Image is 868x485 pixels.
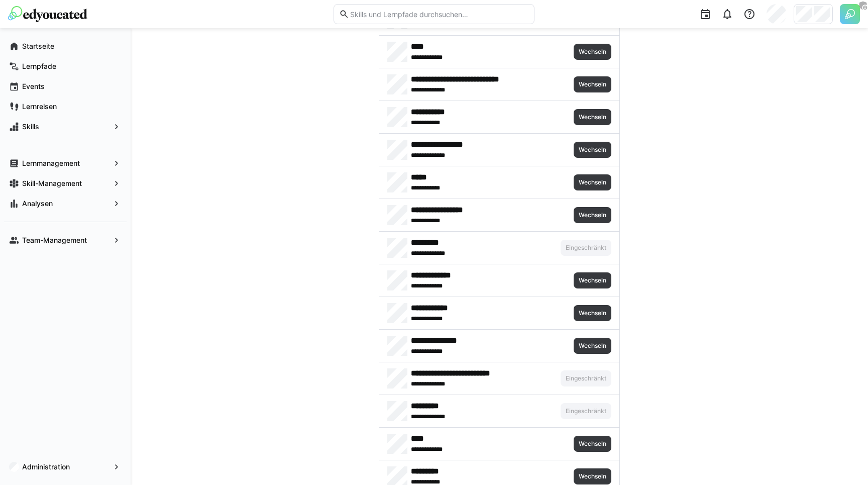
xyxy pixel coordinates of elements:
span: Wechseln [578,342,607,350]
button: Eingeschränkt [561,370,611,386]
span: Wechseln [578,146,607,154]
button: Wechseln [574,305,611,321]
span: Eingeschränkt [565,244,607,252]
span: Wechseln [578,113,607,121]
span: Wechseln [578,80,607,88]
span: Wechseln [578,309,607,317]
button: Wechseln [574,76,611,92]
input: Skills und Lernpfade durchsuchen… [349,10,529,19]
span: Wechseln [578,440,607,448]
button: Eingeschränkt [561,403,611,419]
button: Wechseln [574,142,611,158]
button: Wechseln [574,44,611,60]
button: Wechseln [574,109,611,125]
span: Wechseln [578,48,607,56]
button: Wechseln [574,272,611,288]
button: Wechseln [574,468,611,484]
button: Eingeschränkt [561,240,611,256]
button: Wechseln [574,174,611,190]
button: Wechseln [574,338,611,354]
span: Wechseln [578,178,607,186]
span: Wechseln [578,276,607,284]
span: Wechseln [578,211,607,219]
span: Eingeschränkt [565,374,607,382]
button: Wechseln [574,436,611,452]
span: Eingeschränkt [565,407,607,415]
button: Wechseln [574,207,611,223]
span: Wechseln [578,472,607,480]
